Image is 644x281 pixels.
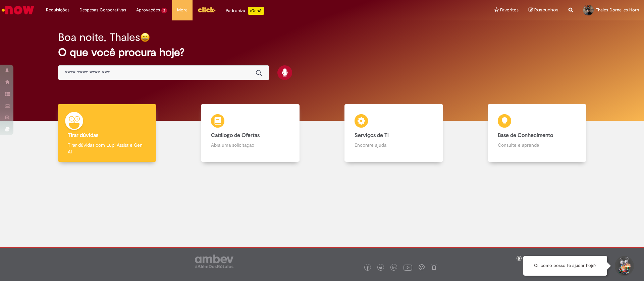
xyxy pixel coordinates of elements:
[226,7,264,15] div: Padroniza
[248,7,264,15] p: +GenAi
[529,7,558,13] a: Rascunhos
[35,104,179,162] a: Tirar dúvidas Tirar dúvidas com Lupi Assist e Gen Ai
[614,256,634,276] button: Iniciar Conversa de Suporte
[211,142,289,148] p: Abra uma solicitação
[198,5,216,15] img: click_logo_yellow_360x200.png
[466,104,609,162] a: Base de Conhecimento Consulte e aprenda
[431,264,437,270] img: logo_footer_naosei.png
[68,132,98,139] b: Tirar dúvidas
[498,132,553,139] b: Base de Conhecimento
[1,3,35,17] img: ServiceNow
[355,142,433,148] p: Encontre ajuda
[79,7,126,13] span: Despesas Corporativas
[46,7,69,13] span: Requisições
[596,7,639,13] span: Thales Dornelles Horn
[211,132,260,139] b: Catálogo de Ofertas
[179,104,322,162] a: Catálogo de Ofertas Abra uma solicitação
[498,142,576,148] p: Consulte e aprenda
[322,104,466,162] a: Serviços de TI Encontre ajuda
[355,132,389,139] b: Serviços de TI
[58,47,586,58] h2: O que você procura hoje?
[523,256,607,276] div: Oi, como posso te ajudar hoje?
[366,266,369,270] img: logo_footer_facebook.png
[68,142,146,155] p: Tirar dúvidas com Lupi Assist e Gen Ai
[136,7,160,13] span: Aprovações
[140,32,150,42] img: happy-face.png
[161,8,167,13] span: 2
[419,264,425,270] img: logo_footer_workplace.png
[534,7,558,13] span: Rascunhos
[177,7,187,13] span: More
[404,263,412,272] img: logo_footer_youtube.png
[500,7,519,13] span: Favoritos
[195,255,233,268] img: logo_footer_ambev_rotulo_gray.png
[58,31,140,43] h2: Boa noite, Thales
[392,266,396,270] img: logo_footer_linkedin.png
[379,266,382,270] img: logo_footer_twitter.png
